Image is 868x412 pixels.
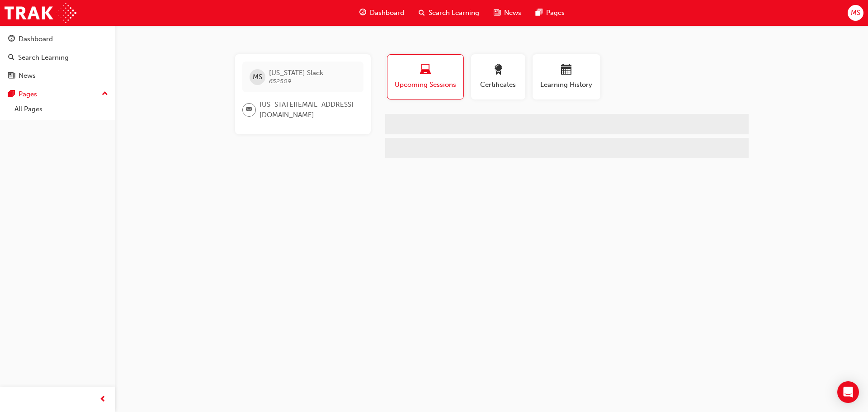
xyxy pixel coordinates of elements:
[493,64,504,76] span: award-icon
[370,8,404,18] span: Dashboard
[11,102,112,116] a: All Pages
[539,80,594,90] span: Learning History
[387,54,464,99] button: Upcoming Sessions
[4,29,112,86] button: DashboardSearch LearningNews
[394,80,457,90] span: Upcoming Sessions
[419,7,425,19] span: search-icon
[352,4,411,22] a: guage-iconDashboard
[102,88,108,100] span: up-icon
[504,8,521,18] span: News
[536,7,542,19] span: pages-icon
[411,4,486,22] a: search-iconSearch Learning
[478,80,519,90] span: Certificates
[269,77,291,85] span: 652509
[4,49,112,66] a: Search Learning
[8,90,15,99] span: pages-icon
[269,69,323,77] span: [US_STATE] Slack
[546,8,565,18] span: Pages
[4,86,112,103] button: Pages
[848,5,863,21] button: MS
[486,4,528,22] a: news-iconNews
[528,4,572,22] a: pages-iconPages
[851,8,860,18] span: MS
[99,394,106,405] span: prev-icon
[429,8,479,18] span: Search Learning
[259,99,356,120] span: [US_STATE][EMAIL_ADDRESS][DOMAIN_NAME]
[246,104,252,116] span: email-icon
[533,54,600,99] button: Learning History
[19,71,36,81] div: News
[837,381,859,403] div: Open Intercom Messenger
[420,64,431,76] span: laptop-icon
[471,54,525,99] button: Certificates
[19,34,53,44] div: Dashboard
[19,89,37,99] div: Pages
[18,52,69,63] div: Search Learning
[5,3,76,23] img: Trak
[8,54,14,62] span: search-icon
[494,7,500,19] span: news-icon
[4,67,112,84] a: News
[561,64,572,76] span: calendar-icon
[359,7,366,19] span: guage-icon
[8,35,15,43] span: guage-icon
[4,31,112,47] a: Dashboard
[8,72,15,80] span: news-icon
[253,72,262,82] span: MS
